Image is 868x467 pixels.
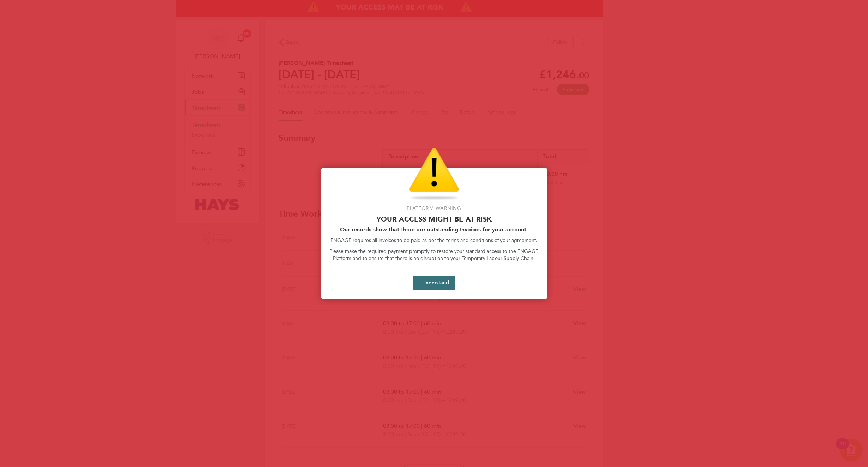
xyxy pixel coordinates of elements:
p: Platform Warning [330,205,539,212]
div: Access At Risk [321,168,547,299]
button: I Understand [413,276,455,290]
p: ENGAGE requires all invoices to be paid as per the terms and conditions of your agreement. [330,237,539,244]
img: Warning Icon [409,148,459,201]
p: Your access might be at risk [330,215,539,223]
p: Please make the required payment promptly to restore your standard access to the ENGAGE Platform ... [330,248,539,262]
h2: Our records show that there are outstanding Invoices for your account. [330,226,539,233]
